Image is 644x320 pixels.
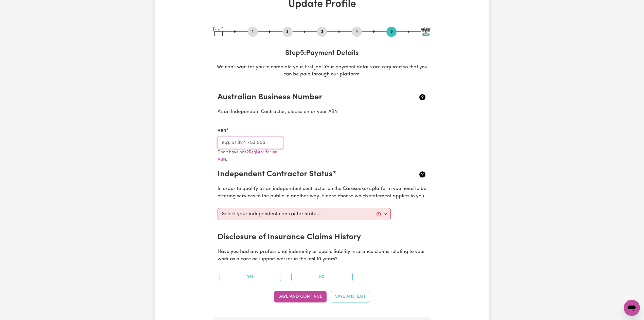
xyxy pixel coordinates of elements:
p: Have you had any professional indemnity or public liability insurance claims relating to your wor... [218,248,426,263]
button: No [291,273,353,281]
button: Go to step 4 [352,28,362,35]
p: We can't wait for you to complete your first job! Your payment details are required so that you c... [213,64,431,78]
button: Go to step 2 [282,28,293,35]
label: ABN [218,128,226,134]
h2: Disclosure of Insurance Claims History [218,232,392,242]
h2: Australian Business Number [218,92,392,102]
iframe: Button to launch messaging window [624,300,640,316]
a: Register for an ABN. [218,150,277,162]
button: Save and Exit [331,291,370,302]
button: Go to step 1 [248,28,258,35]
button: Save and Continue [274,291,327,302]
p: As an Independent Contractor, please enter your ABN [218,108,426,116]
h3: Step 5 : Payment Details [213,49,431,58]
input: e.g. 51 824 753 556 [218,137,283,149]
h2: Independent Contractor Status* [218,169,392,179]
button: Go to step 3 [317,28,327,35]
small: Don't have one? [218,150,277,162]
button: Yes [220,273,281,281]
p: In order to qualify as an independent contractor on the Careseekers platform you need to be offer... [218,185,426,200]
button: Go to step 5 [386,28,397,35]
